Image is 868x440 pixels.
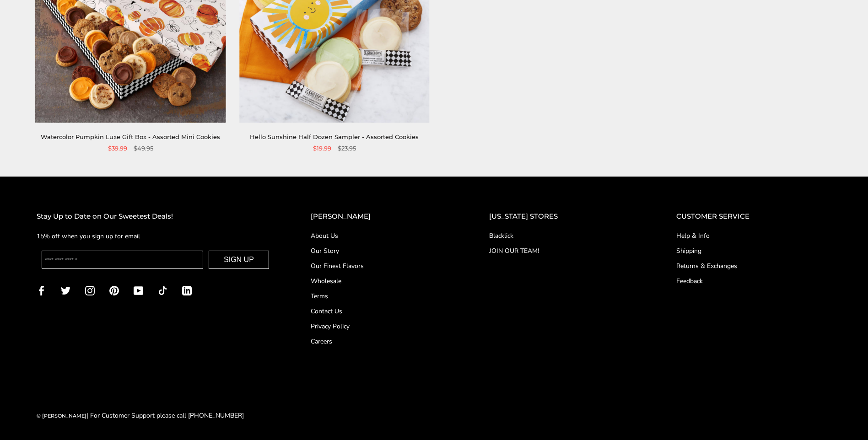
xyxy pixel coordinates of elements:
a: Careers [311,337,453,346]
a: Pinterest [109,285,119,295]
p: 15% off when you sign up for email [37,231,274,241]
span: $39.99 [108,144,127,153]
a: Shipping [676,246,831,256]
h2: [US_STATE] STORES [489,211,640,222]
a: Contact Us [311,306,453,316]
a: Watercolor Pumpkin Luxe Gift Box - Assorted Mini Cookies [41,133,220,140]
a: YouTube [134,285,143,295]
a: Facebook [37,285,46,295]
a: Returns & Exchanges [676,261,831,271]
h2: Stay Up to Date on Our Sweetest Deals! [37,211,274,222]
span: $19.99 [313,144,331,153]
h2: CUSTOMER SERVICE [676,211,831,222]
div: | For Customer Support please call [PHONE_NUMBER] [37,410,244,421]
span: $23.95 [338,144,356,153]
a: Feedback [676,276,831,286]
button: SIGN UP [209,251,269,269]
iframe: Sign Up via Text for Offers [7,405,95,433]
a: Wholesale [311,276,453,286]
a: Instagram [85,285,95,295]
a: Hello Sunshine Half Dozen Sampler - Assorted Cookies [250,133,419,140]
a: Blacklick [489,231,640,241]
span: $49.95 [134,144,153,153]
a: Terms [311,291,453,301]
a: About Us [311,231,453,241]
a: JOIN OUR TEAM! [489,246,640,256]
a: Help & Info [676,231,831,241]
a: Our Finest Flavors [311,261,453,271]
a: LinkedIn [182,285,192,295]
a: TikTok [158,285,167,295]
a: Our Story [311,246,453,256]
input: Enter your email [42,251,203,269]
a: Privacy Policy [311,322,453,331]
a: Twitter [61,285,70,295]
h2: [PERSON_NAME] [311,211,453,222]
